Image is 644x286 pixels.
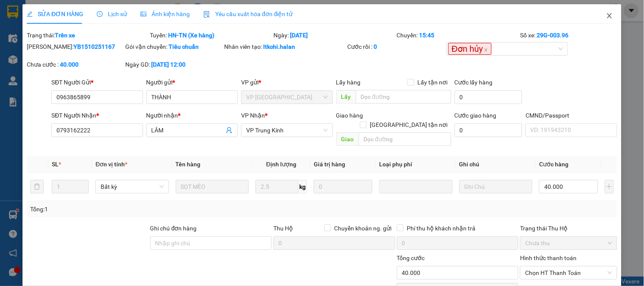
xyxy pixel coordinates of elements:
b: Tiêu chuẩn [169,43,199,50]
span: Giá trị hàng [314,161,345,168]
span: Ảnh kiện hàng [141,11,190,17]
span: SỬA ĐƠN HÀNG [27,11,83,17]
div: Tuyến: [149,31,273,40]
b: 0 [374,43,377,50]
div: Gói vận chuyển: [126,42,222,51]
div: Số xe: [519,31,618,40]
span: picture [141,11,146,17]
span: clock-circle [97,11,103,17]
span: Lịch sử [97,11,127,17]
span: edit [27,11,33,17]
div: Người nhận [146,111,238,120]
div: CMND/Passport [526,111,617,120]
span: Yêu cầu xuất hóa đơn điện tử [203,11,293,17]
div: Ngày: [273,31,396,40]
span: Lấy tận nơi [414,78,451,87]
div: Nhân viên tạo: [224,42,346,51]
span: Chọn HT Thanh Toán [525,266,612,279]
div: SĐT Người Nhận [51,111,143,120]
button: delete [30,180,44,193]
span: Bất kỳ [101,180,164,193]
span: [GEOGRAPHIC_DATA] tận nơi [367,120,451,129]
span: Định lượng [266,161,296,168]
b: [DATE] [290,32,308,39]
th: Loại phụ phí [376,156,456,173]
div: Cước rồi : [348,42,444,51]
span: kg [298,180,307,193]
b: ltkchi.halan [263,43,295,50]
input: 0 [314,180,372,193]
input: Cước giao hàng [455,123,523,137]
input: Ghi chú đơn hàng [150,236,272,250]
input: Cước lấy hàng [455,90,523,104]
div: Ngày GD: [126,60,222,69]
span: VP Yên Bình [246,91,327,104]
label: Cước lấy hàng [455,79,493,86]
b: HN-TN (Xe hàng) [169,32,215,39]
span: Chưa thu [525,237,612,250]
div: VP gửi [241,78,332,87]
div: Tổng: 1 [30,205,249,214]
b: 15:45 [419,32,435,39]
button: Close [598,4,622,28]
input: VD: Bàn, Ghế [176,180,249,193]
div: Chưa cước : [27,60,124,69]
span: close [484,48,488,52]
span: Đơn hủy [448,43,492,55]
span: SL [52,161,59,168]
b: 29G-003.96 [537,32,568,39]
span: VP Trung Kính [246,124,327,137]
div: [PERSON_NAME]: [27,42,124,51]
span: Giao [336,132,359,146]
div: Chuyến: [396,31,520,40]
span: Chuyển khoản ng. gửi [331,224,395,233]
span: Giao hàng [336,112,363,119]
input: Dọc đường [356,90,451,104]
span: Lấy [336,90,356,104]
b: Trên xe [55,32,75,39]
b: YB1510251167 [73,43,115,50]
span: Cước hàng [539,161,568,168]
span: Thu Hộ [273,225,293,232]
span: Đơn vị tính [96,161,127,168]
div: Trạng thái Thu Hộ [520,224,617,233]
span: user-add [226,127,233,134]
b: 40.000 [60,61,79,68]
span: VP Nhận [241,112,265,119]
button: plus [605,180,614,193]
label: Cước giao hàng [455,112,497,119]
th: Ghi chú [456,156,536,173]
span: close [606,12,613,19]
span: Phí thu hộ khách nhận trả [404,224,479,233]
img: icon [203,11,210,18]
b: [DATE] 12:00 [152,61,186,68]
input: Ghi Chú [459,180,533,193]
span: Lấy hàng [336,79,361,86]
div: SĐT Người Gửi [51,78,143,87]
label: Ghi chú đơn hàng [150,225,197,232]
div: Trạng thái: [26,31,149,40]
span: Tên hàng [176,161,201,168]
label: Hình thức thanh toán [520,255,577,261]
input: Dọc đường [359,132,451,146]
div: Người gửi [146,78,238,87]
span: Tổng cước [397,255,425,261]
